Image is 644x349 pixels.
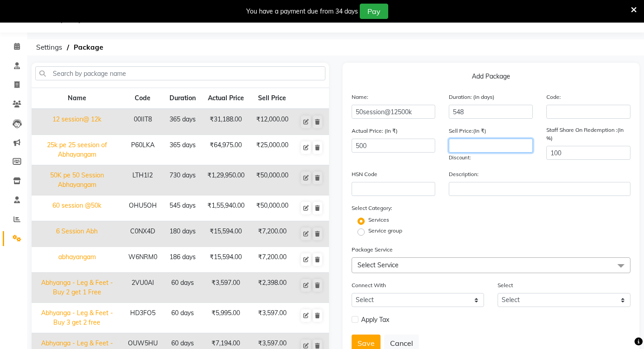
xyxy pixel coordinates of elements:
label: Select Category: [352,204,392,212]
span: Discount: [449,154,471,161]
th: Name [32,88,122,109]
td: ₹2,398.00 [250,273,294,303]
td: ₹15,594.00 [202,221,250,247]
button: Pay [360,4,388,19]
td: 50K pe 50 Session Abhayangam [32,165,122,195]
td: 365 days [164,135,202,165]
span: Apply Tax [361,315,389,325]
label: Name: [352,93,368,101]
td: abhayangam [32,247,122,273]
td: 60 session @50k [32,195,122,221]
label: Select [498,281,513,289]
td: ₹7,200.00 [250,247,294,273]
td: ₹3,597.00 [250,303,294,333]
td: ₹64,975.00 [202,135,250,165]
td: 365 days [164,109,202,135]
td: ₹3,597.00 [202,273,250,303]
td: 60 days [164,273,202,303]
td: 60 days [164,303,202,333]
td: 545 days [164,195,202,221]
td: LTH1I2 [122,165,164,195]
td: ₹31,188.00 [202,109,250,135]
td: ₹12,000.00 [250,109,294,135]
span: Select Service [357,261,399,269]
th: Sell Price [250,88,294,109]
td: 12 session@ 12k [32,109,122,135]
span: Package [69,39,108,56]
td: P60LKA [122,135,164,165]
td: 186 days [164,247,202,273]
label: Actual Price: (In ₹) [352,127,398,135]
th: Duration [164,88,202,109]
td: 6 Session Abh [32,221,122,247]
td: OHU5OH [122,195,164,221]
td: 730 days [164,165,202,195]
th: Actual Price [202,88,250,109]
td: 25k pe 25 seesion of Abhayangam [32,135,122,165]
td: ₹50,000.00 [250,195,294,221]
td: ₹50,000.00 [250,165,294,195]
label: Service group [368,227,402,235]
label: Sell Price:(In ₹) [449,127,486,135]
label: Code: [546,93,561,101]
label: Description: [449,170,479,178]
td: W6NRM0 [122,247,164,273]
td: ₹1,55,940.00 [202,195,250,221]
td: 2VU0AI [122,273,164,303]
span: Settings [32,39,67,56]
td: C0NX4D [122,221,164,247]
td: ₹7,200.00 [250,221,294,247]
label: HSN Code [352,170,377,178]
label: Services [368,216,389,224]
input: Search by package name [35,66,325,80]
td: ₹25,000.00 [250,135,294,165]
label: Duration: (in days) [449,93,494,101]
label: Connect With [352,281,386,289]
td: ₹15,594.00 [202,247,250,273]
td: HD3FO5 [122,303,164,333]
label: Staff Share On Redemption :(In %) [546,126,630,142]
td: 00IIT8 [122,109,164,135]
td: 180 days [164,221,202,247]
td: ₹5,995.00 [202,303,250,333]
div: You have a payment due from 34 days [246,7,358,16]
th: Code [122,88,164,109]
label: Package Service [352,246,393,254]
p: Add Package [352,72,631,85]
td: ₹1,29,950.00 [202,165,250,195]
td: Abhyanga - Leg & Feet - Buy 3 get 2 free [32,303,122,333]
td: Abhyanga - Leg & Feet - Buy 2 get 1 Free [32,273,122,303]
